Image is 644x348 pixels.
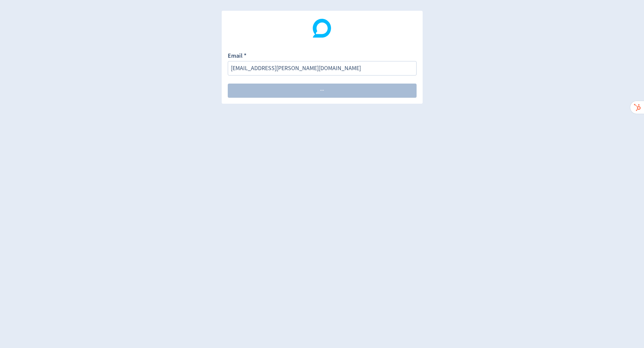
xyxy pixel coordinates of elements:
button: ··· [228,84,417,98]
label: Email * [228,52,247,61]
span: · [323,88,324,94]
span: · [321,88,323,94]
span: · [320,88,321,94]
img: Digivizer Logo [313,19,331,38]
